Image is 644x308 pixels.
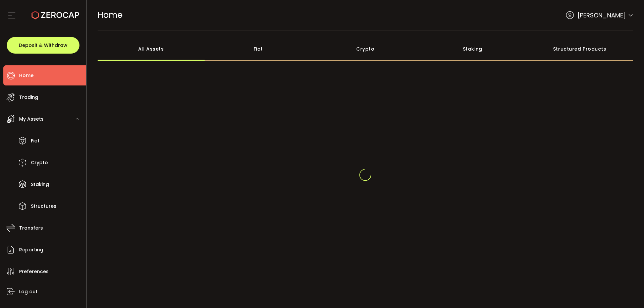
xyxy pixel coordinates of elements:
div: Staking [419,37,526,61]
span: Deposit & Withdraw [19,43,67,48]
span: Transfers [19,223,43,233]
span: Home [19,71,34,80]
span: Trading [19,93,38,102]
button: Deposit & Withdraw [7,37,79,54]
div: Crypto [312,37,419,61]
span: Reporting [19,245,43,255]
span: Log out [19,287,38,297]
span: Crypto [31,158,48,168]
div: Structured Products [526,37,634,61]
span: Fiat [31,136,40,146]
span: Structures [31,201,56,211]
div: All Assets [98,37,205,61]
div: Fiat [205,37,312,61]
span: [PERSON_NAME] [578,11,626,20]
span: Preferences [19,267,49,276]
span: Home [98,9,122,21]
span: My Assets [19,114,44,124]
span: Staking [31,180,49,189]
